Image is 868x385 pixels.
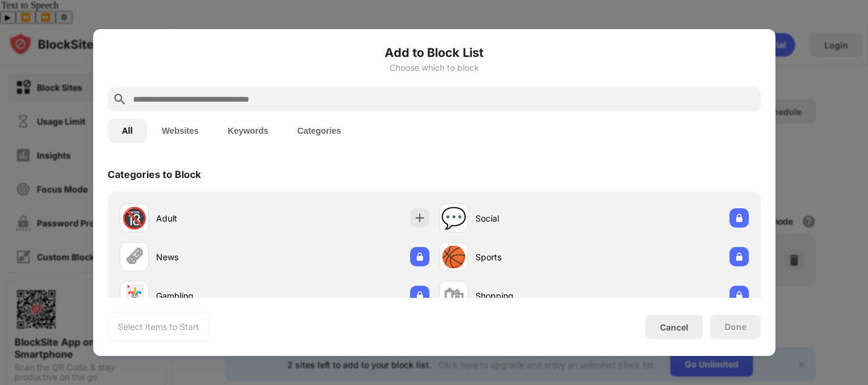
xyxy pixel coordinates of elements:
[122,206,147,231] div: 🔞
[214,119,283,143] button: Keywords
[283,119,356,143] button: Categories
[475,251,594,263] div: Sports
[124,245,145,269] div: 🗞
[122,283,147,308] div: 🃏
[441,206,466,231] div: 💬
[475,289,594,302] div: Shopping
[156,212,275,225] div: Adult
[441,245,466,269] div: 🏀
[118,321,199,333] div: Select Items to Start
[156,289,275,302] div: Gambling
[147,119,213,143] button: Websites
[660,322,688,332] div: Cancel
[475,212,594,225] div: Social
[725,322,746,332] div: Done
[113,92,127,107] img: search.svg
[108,44,761,62] h6: Add to Block List
[156,251,275,263] div: News
[443,283,464,308] div: 🛍
[108,63,761,73] div: Choose which to block
[108,119,148,143] button: All
[108,168,201,180] div: Categories to Block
